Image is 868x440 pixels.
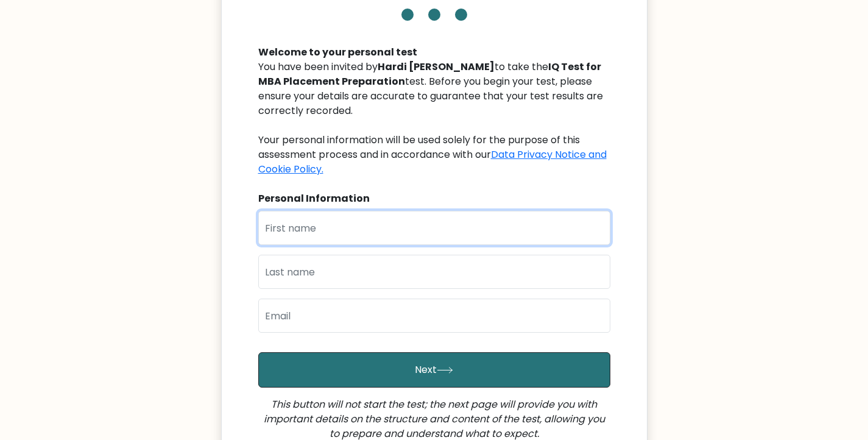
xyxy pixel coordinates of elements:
button: Next [258,352,610,388]
div: Personal Information [258,191,610,206]
input: First name [258,211,610,245]
div: Welcome to your personal test [258,45,610,60]
a: Data Privacy Notice and Cookie Policy. [258,147,607,176]
input: Email [258,299,610,333]
div: You have been invited by to take the test. Before you begin your test, please ensure your details... [258,60,610,177]
b: Hardi [PERSON_NAME] [378,60,495,74]
input: Last name [258,255,610,289]
b: IQ Test for MBA Placement Preparation [258,60,601,88]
